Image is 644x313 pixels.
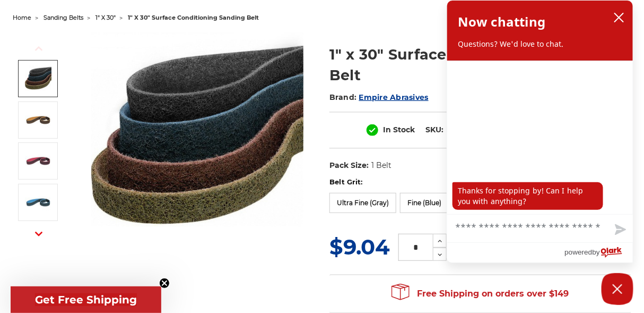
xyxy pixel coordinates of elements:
button: Next [26,223,51,246]
dt: Pack Size: [329,160,369,171]
div: Get Free ShippingClose teaser [11,286,161,313]
button: close chatbox [611,10,628,26]
p: Thanks for stopping by! Can I help you with anything? [452,182,603,210]
button: Send message [606,218,633,242]
img: 1"x30" Surface Conditioning Sanding Belts [91,33,303,245]
span: Free Shipping on orders over $149 [391,283,569,304]
button: Close Chatbox [602,273,633,305]
button: Previous [26,37,51,60]
div: chat [447,61,633,214]
h2: Now chatting [458,11,545,32]
button: Close teaser [159,278,170,289]
img: 1"x30" Fine Surface Conditioning Belt [25,189,51,216]
img: 1"x30" Coarse Surface Conditioning Belt [25,107,51,133]
a: Empire Abrasives [359,92,429,102]
dt: SKU: [425,124,443,136]
span: In Stock [383,125,415,134]
span: $9.04 [329,234,390,260]
label: Belt Grit: [329,177,631,188]
a: 1" x 30" [95,14,116,21]
a: Powered by Olark [564,243,633,263]
span: by [593,246,600,259]
h1: 1" x 30" Surface Conditioning Sanding Belt [329,44,631,86]
img: 1"x30" Surface Conditioning Sanding Belts [25,65,51,92]
a: home [13,14,31,21]
dd: 1 Belt [371,160,391,171]
p: Questions? We'd love to chat. [458,39,622,49]
span: 1" x 30" surface conditioning sanding belt [128,14,259,21]
span: Brand: [329,92,357,102]
a: sanding belts [43,14,83,21]
img: 1"x30" Medium Surface Conditioning Belt [25,148,51,174]
span: Get Free Shipping [35,293,137,306]
span: powered [564,246,592,259]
